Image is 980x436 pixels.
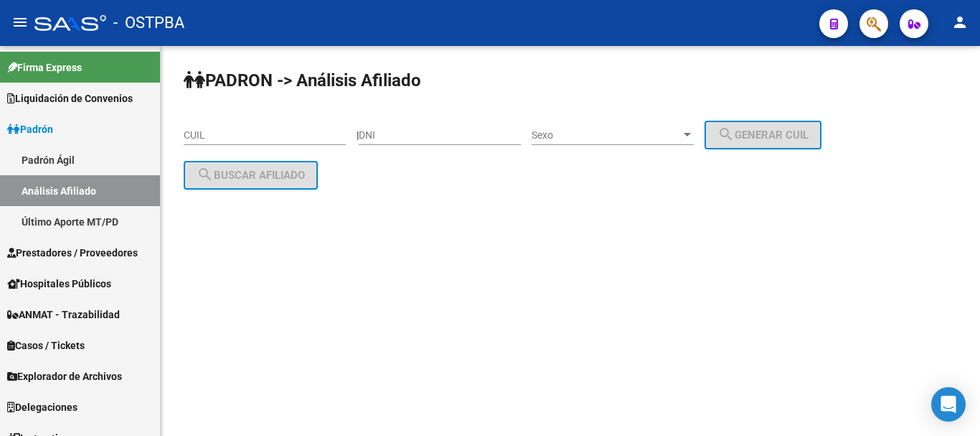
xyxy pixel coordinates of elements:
button: Generar CUIL [705,121,821,149]
span: Sexo [532,129,681,142]
span: Liquidación de Convenios [7,91,133,106]
span: Prestadores / Proveedores [7,245,138,261]
span: Casos / Tickets [7,338,85,353]
mat-icon: search [197,166,214,183]
span: Hospitales Públicos [7,276,111,292]
span: Firma Express [7,60,82,75]
div: | [357,129,832,141]
span: Explorador de Archivos [7,368,122,384]
div: Open Intercom Messenger [931,387,966,422]
span: Buscar afiliado [197,169,305,182]
mat-icon: search [717,126,735,143]
span: Delegaciones [7,399,77,415]
span: - OSTPBA [113,7,184,39]
mat-icon: menu [11,14,29,31]
span: Generar CUIL [717,129,809,142]
mat-icon: person [951,14,969,31]
strong: PADRON -> Análisis Afiliado [184,70,421,91]
span: Padrón [7,121,53,137]
button: Buscar afiliado [184,161,318,190]
span: ANMAT - Trazabilidad [7,307,120,323]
